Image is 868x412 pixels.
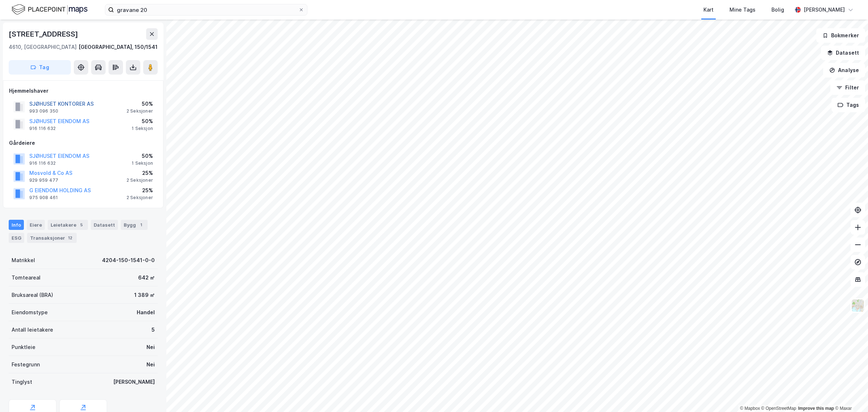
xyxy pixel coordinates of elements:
div: 5 [152,325,155,334]
div: Punktleie [12,343,35,352]
div: Festegrunn [12,360,40,369]
div: Eiendomstype [12,308,48,317]
div: Matrikkel [12,256,35,265]
div: Handel [137,308,155,317]
div: 1 Seksjon [132,160,153,166]
button: Filter [830,80,865,95]
div: 993 096 350 [29,108,58,114]
div: Gårdeiere [9,139,157,147]
iframe: Chat Widget [832,377,868,412]
a: Improve this map [798,406,834,411]
div: 1 389 ㎡ [134,291,155,299]
div: Nei [146,343,155,352]
div: 50% [127,100,153,108]
div: 642 ㎡ [138,273,155,282]
button: Datasett [821,46,865,60]
div: Datasett [91,220,118,230]
div: 2 Seksjoner [127,177,153,183]
div: 5 [78,221,85,228]
div: 975 908 461 [29,195,58,201]
div: Bolig [771,5,784,14]
div: 25% [127,186,153,195]
div: Info [9,220,24,230]
button: Bokmerker [816,28,865,43]
div: 1 [137,221,145,228]
div: 12 [67,234,74,241]
div: 4610, [GEOGRAPHIC_DATA] [9,43,77,51]
div: Eiere [27,220,45,230]
div: 2 Seksjoner [127,195,153,201]
div: Kontrollprogram for chat [832,377,868,412]
div: [STREET_ADDRESS] [9,28,80,40]
div: 25% [127,169,153,177]
div: ESG [9,233,24,243]
div: Mine Tags [729,5,756,14]
div: Transaksjoner [27,233,77,243]
button: Analyse [823,63,865,77]
a: OpenStreetMap [761,406,796,411]
div: 4204-150-1541-0-0 [102,256,155,265]
div: Nei [146,360,155,369]
div: [PERSON_NAME] [113,378,155,386]
img: logo.f888ab2527a4732fd821a326f86c7f29.svg [12,3,88,16]
div: Kart [703,5,714,14]
div: Tinglyst [12,378,32,386]
button: Tags [831,98,865,112]
div: 2 Seksjoner [127,108,153,114]
div: [PERSON_NAME] [804,5,845,14]
a: Mapbox [740,406,760,411]
div: 50% [132,117,153,126]
div: 50% [132,152,153,160]
div: 916 116 632 [29,126,56,131]
div: Tomteareal [12,273,41,282]
div: Antall leietakere [12,325,53,334]
div: 916 116 632 [29,160,56,166]
div: Bygg [121,220,148,230]
div: Bruksareal (BRA) [12,291,53,299]
div: Hjemmelshaver [9,87,157,95]
input: Søk på adresse, matrikkel, gårdeiere, leietakere eller personer [114,4,298,15]
div: Leietakere [48,220,88,230]
button: Tag [9,60,71,75]
img: Z [851,299,865,312]
div: 929 959 477 [29,177,58,183]
div: [GEOGRAPHIC_DATA], 150/1541 [78,43,158,51]
div: 1 Seksjon [132,126,153,131]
